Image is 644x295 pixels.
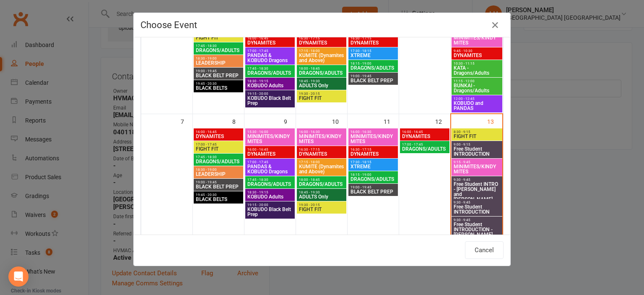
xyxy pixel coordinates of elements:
[195,60,241,65] span: LEADERSHIP
[299,40,345,45] span: DYNAMITES
[402,130,448,134] span: 16:00 - 16:45
[195,172,241,177] span: LEADERSHIP
[195,197,241,202] span: BLACK BELTS
[453,130,501,134] span: 8:30 - 9:15
[299,203,345,207] span: 19:30 - 20:15
[247,203,293,207] span: 19:15 - 20:00
[247,49,293,53] span: 17:00 - 17:45
[299,160,345,164] span: 17:15 - 18:00
[247,194,293,199] span: KOBUDO Adults
[195,168,241,172] span: 18:30 - 19:00
[299,49,345,53] span: 17:15 - 18:00
[350,189,396,194] span: BLACK BELT PREP
[299,37,345,40] span: 16:30 - 17:15
[299,194,345,199] span: ADULTS Only
[195,44,241,48] span: 17:45 - 18:30
[195,193,241,197] span: 19:45 - 20:30
[195,86,241,91] span: BLACK BELTS
[247,178,293,182] span: 17:45 - 18:30
[402,134,448,139] span: DYNAMITES
[384,114,399,128] div: 11
[350,134,396,144] span: MINIMITES/KINDYMITES
[299,151,345,157] span: DYNAMITES
[247,70,293,76] span: DRAGONS/ADULTS
[435,114,450,128] div: 12
[453,178,501,182] span: 9:30 - 9:45
[247,92,293,96] span: 19:15 - 20:00
[299,96,345,101] span: FIGHT FIT
[247,96,293,106] span: KOBUDO Black Belt Prep
[453,164,501,174] span: MINIMITES/KINDYMITES
[247,83,293,88] span: KOBUDO Adults
[247,151,293,157] span: DYNAMITES
[453,222,501,242] span: Free Student INTRODUCTION - [PERSON_NAME] (FULL)
[247,79,293,83] span: 18:30 - 19:15
[453,160,501,164] span: 9:15 - 9:45
[350,185,396,189] span: 19:00 - 19:45
[299,92,345,96] span: 19:30 - 20:15
[453,134,501,139] span: FIGHT FIT
[453,65,501,76] span: KATA - Dragons/Adults
[453,35,501,45] span: MINIMITES/KINDYMITES
[299,79,345,83] span: 18:45 - 19:30
[350,173,396,177] span: 18:15 - 19:00
[299,130,345,134] span: 16:00 - 16:30
[350,151,396,157] span: DYNAMITES
[195,48,241,53] span: DRAGONS/ADULTS
[453,201,501,204] span: 9:30 - 9:45
[247,134,293,144] span: MINIMITES/KINDYMITES
[299,178,345,182] span: 18:00 - 18:45
[350,160,396,164] span: 17:30 - 18:15
[247,164,293,174] span: PANDAS & KOBUDO Dragons
[350,62,396,65] span: 18:15 - 19:00
[299,83,345,88] span: ADULTS Only
[195,184,241,189] span: BLACK BELT PREP
[299,70,345,76] span: DRAGONS/ADULTS
[402,143,448,146] span: 17:00 - 17:45
[247,191,293,194] span: 18:30 - 19:15
[299,134,345,144] span: MINIMITES/KINDYMITES
[195,57,241,60] span: 18:30 - 19:00
[350,40,396,45] span: DYNAMITES
[299,53,345,63] span: KUMITE (Dynamites and Above)
[284,114,296,128] div: 9
[350,37,396,40] span: 16:30 - 17:15
[195,82,241,86] span: 19:45 - 20:30
[247,37,293,40] span: 16:00 - 16:45
[195,73,241,78] span: BLACK BELT PREP
[195,130,241,134] span: 16:00 - 16:45
[247,130,293,134] span: 15:30 - 16:00
[453,182,501,207] span: Free Student INTRO - [PERSON_NAME] and [PERSON_NAME] (FULL)
[453,218,501,222] span: 9:30 - 9:45
[350,177,396,182] span: DRAGONS/ADULTS
[299,67,345,70] span: 18:00 - 18:45
[350,164,396,169] span: XTREME
[195,180,241,184] span: 19:00 - 19:45
[350,65,396,70] span: DRAGONS/ADULTS
[453,101,501,111] span: KOBUDO and PANDAS
[350,78,396,83] span: BLACK BELT PREP
[195,146,241,151] span: FIGHT FIT
[247,160,293,164] span: 17:00 - 17:45
[232,114,244,128] div: 8
[453,97,501,101] span: 12:00 - 12:45
[195,159,241,164] span: DRAGONS/ADULTS
[350,49,396,53] span: 17:30 - 18:15
[453,143,501,146] span: 9:00 - 9:15
[488,18,502,32] button: Close
[453,62,501,65] span: 10:30 - 11:15
[247,40,293,45] span: DYNAMITES
[350,148,396,151] span: 16:30 - 17:15
[299,164,345,174] span: KUMITE (Dynamites and Above)
[247,207,293,217] span: KOBUDO Black Belt Prep
[350,53,396,58] span: XTREME
[299,182,345,187] span: DRAGONS/ADULTS
[453,79,501,83] span: 11:15 - 12:00
[299,191,345,194] span: 18:45 - 19:30
[453,53,501,58] span: DYNAMITES
[195,134,241,139] span: DYNAMITES
[247,67,293,70] span: 17:45 - 18:30
[247,53,293,63] span: PANDAS & KOBUDO Dragons
[140,20,504,30] h4: Choose Event
[453,204,501,214] span: Free Student INTRODUCTION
